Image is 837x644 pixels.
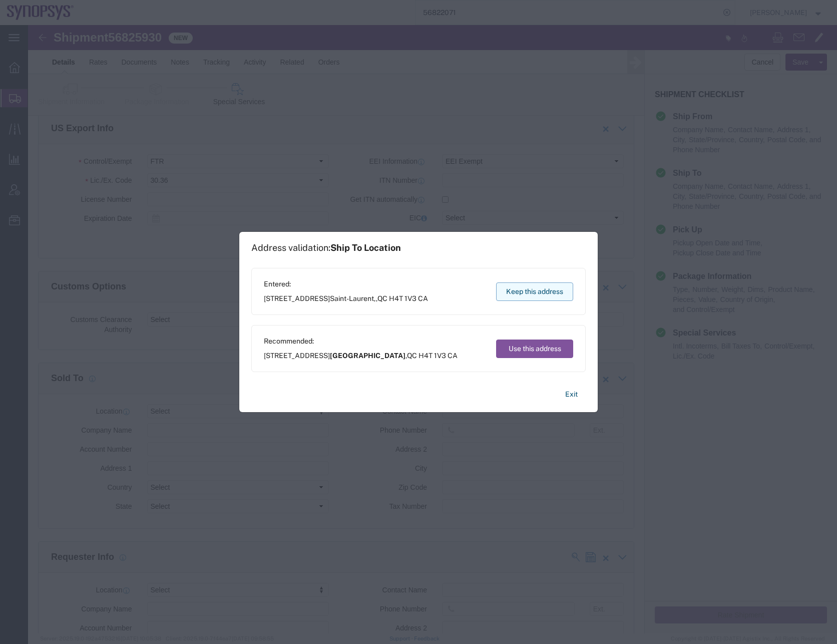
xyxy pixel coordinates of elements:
span: QC [407,352,417,360]
span: CA [448,352,458,360]
span: Saint-Laurent, [330,294,376,302]
span: CA [418,294,428,302]
h1: Address validation: [251,242,401,253]
span: QC [377,294,387,302]
span: Ship To Location [330,242,401,253]
span: Recommended: [264,336,458,347]
span: H4T 1V3 [418,352,446,360]
button: Exit [557,386,586,403]
button: Keep this address [496,282,573,301]
span: [STREET_ADDRESS] , [264,293,428,304]
button: Use this address [496,340,573,358]
span: [STREET_ADDRESS] , [264,351,458,361]
span: H4T 1V3 [389,294,416,302]
span: Entered: [264,279,428,289]
span: [GEOGRAPHIC_DATA] [330,352,405,360]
